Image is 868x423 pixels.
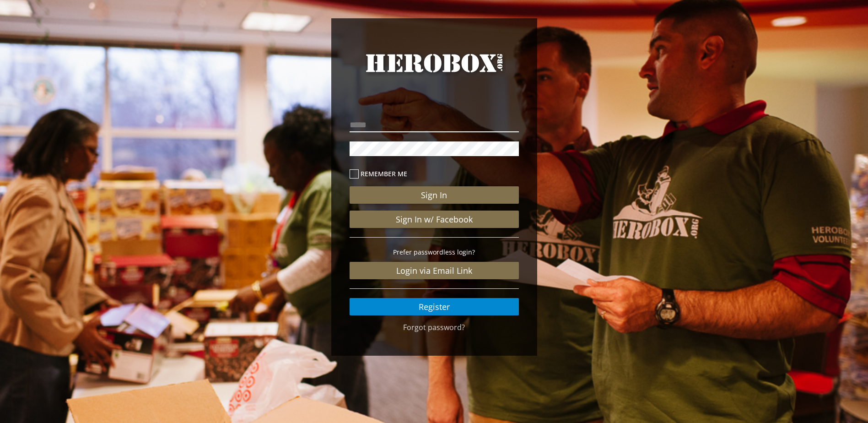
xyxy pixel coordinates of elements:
[350,298,519,315] a: Register
[350,247,519,257] p: Prefer passwordless login?
[350,211,519,228] a: Sign In w/ Facebook
[403,322,465,332] a: Forgot password?
[350,186,519,204] button: Sign In
[350,168,519,179] label: Remember me
[350,262,519,279] a: Login via Email Link
[350,50,519,92] a: HeroBox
